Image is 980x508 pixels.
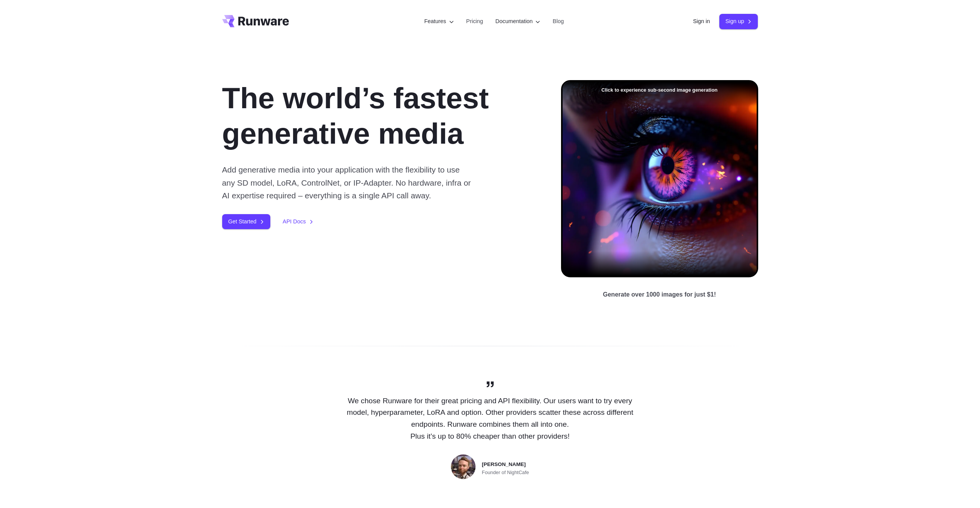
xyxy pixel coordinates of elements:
[222,163,474,202] p: Add generative media into your application with the flexibility to use any SD model, LoRA, Contro...
[482,460,526,469] span: [PERSON_NAME]
[283,217,313,226] a: API Docs
[496,17,541,26] label: Documentation
[336,395,644,443] p: We chose Runware for their great pricing and API flexibility. Our users want to try every model, ...
[719,14,758,29] a: Sign up
[222,80,536,151] h1: The world’s fastest generative media
[553,17,564,26] a: Blog
[222,15,289,27] a: Go to /
[424,17,454,26] label: Features
[693,17,710,26] a: Sign in
[222,214,271,229] a: Get Started
[603,290,716,300] p: Generate over 1000 images for just $1!
[482,469,529,476] span: Founder of NightCafe
[451,454,476,479] img: Person
[466,17,483,26] a: Pricing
